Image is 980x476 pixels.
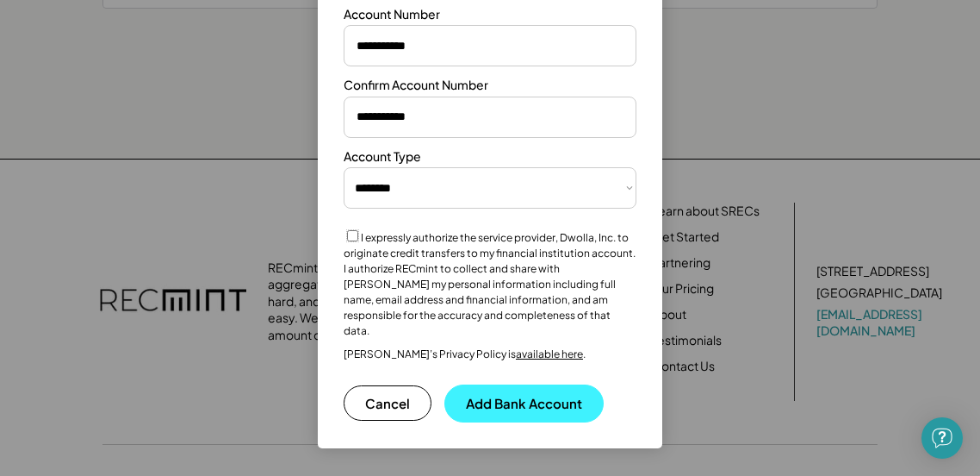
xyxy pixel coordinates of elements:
[344,385,431,421] button: Cancel
[344,348,586,361] div: [PERSON_NAME]’s Privacy Policy is .
[921,417,963,459] div: Open Intercom Messenger
[344,77,488,94] div: Confirm Account Number
[344,6,440,23] div: Account Number
[344,148,421,166] div: Account Type
[444,385,604,423] button: Add Bank Account
[516,348,583,360] a: available here
[344,231,636,337] label: I expressly authorize the service provider, Dwolla, Inc. to originate credit transfers to my fina...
